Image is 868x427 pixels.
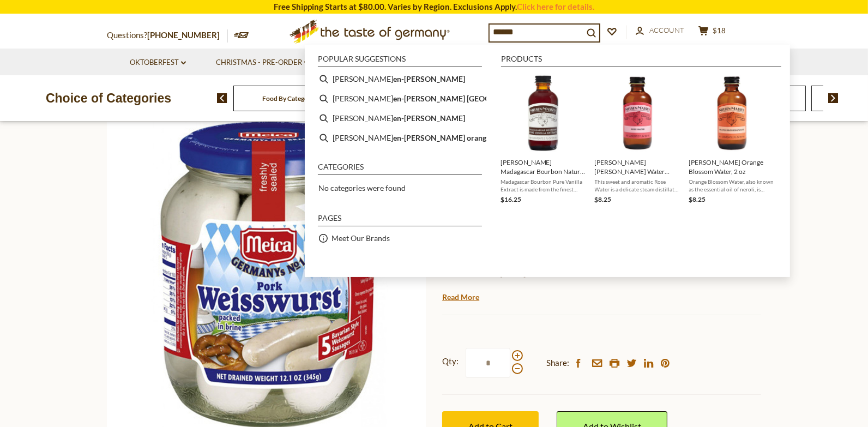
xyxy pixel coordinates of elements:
[318,183,406,193] span: No categories were found
[331,232,390,244] a: Meet Our Brands
[501,178,586,193] span: Madagascar Bourbon Pure Vanilla Extract is made from the finest hand-selected beans grown in [GEO...
[636,25,684,37] a: Account
[147,30,220,40] a: [PHONE_NUMBER]
[107,28,228,43] p: Questions?
[546,356,569,370] span: Share:
[314,109,486,128] li: nielsen-massey rose
[314,228,486,248] li: Meet Our Brands
[501,74,586,205] a: [PERSON_NAME] Madagascar Bourbon Natural Vanilla Extract, 2 ozMadagascar Bourbon Pure Vanilla Ext...
[595,74,680,205] a: [PERSON_NAME] [PERSON_NAME] Water Natural Extract, 2 ozThis sweet and aromatic Rose Water is a de...
[318,163,482,175] li: Categories
[393,73,465,85] b: en-[PERSON_NAME]
[305,45,790,277] div: Instant Search Results
[393,112,465,124] b: en-[PERSON_NAME]
[466,348,510,378] input: Qty:
[496,69,590,209] li: Nielsen-Massey Madagascar Bourbon Natural Vanilla Extract, 2 oz
[314,89,486,109] li: nielsen-massey madagascar
[314,128,486,148] li: nielsen-massey orange
[828,93,839,103] img: next arrow
[689,74,775,205] a: [PERSON_NAME] Orange Blossom Water, 2 ozOrange Blossom Water, also known as the essential oil of ...
[590,69,685,209] li: Nielsen-Massey Rose Water Natural Extract, 2 oz
[649,26,684,34] span: Account
[501,195,521,203] span: $16.25
[130,57,186,69] a: Oktoberfest
[217,93,227,103] img: previous arrow
[314,69,486,89] li: nielsen-massey
[595,195,612,203] span: $8.25
[595,178,680,193] span: This sweet and aromatic Rose Water is a delicate steam distillate made from the purest rose petal...
[393,92,544,105] b: en-[PERSON_NAME] [GEOGRAPHIC_DATA]
[689,195,706,203] span: $8.25
[216,57,309,69] a: Christmas - PRE-ORDER
[442,292,479,303] a: Read More
[501,55,781,67] li: Products
[689,158,775,176] span: [PERSON_NAME] Orange Blossom Water, 2 oz
[595,158,680,176] span: [PERSON_NAME] [PERSON_NAME] Water Natural Extract, 2 oz
[318,214,482,226] li: Pages
[501,158,586,176] span: [PERSON_NAME] Madagascar Bourbon Natural Vanilla Extract, 2 oz
[393,131,490,144] b: en-[PERSON_NAME] orange
[689,178,775,193] span: Orange Blossom Water, also known as the essential oil of neroli, is crafted through the gentle wa...
[442,354,459,368] strong: Qty:
[263,94,315,103] a: Food By Category
[318,55,482,67] li: Popular suggestions
[517,2,594,11] a: Click here for details.
[685,69,779,209] li: Nielsen-Massey Orange Blossom Water, 2 oz
[713,26,726,35] span: $18
[696,26,728,39] button: $18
